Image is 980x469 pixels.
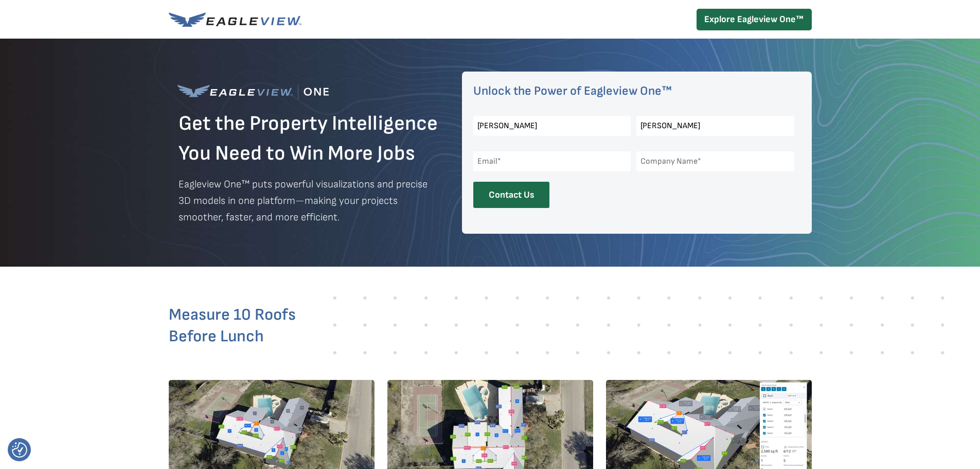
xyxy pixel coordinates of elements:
input: Email* [473,151,631,171]
input: Company Name* [636,151,794,171]
span: Eagleview One™ puts powerful visualizations and precise 3D models in one platform—making your pro... [179,178,427,223]
input: Last Name* [636,116,794,136]
span: Measure 10 Roofs Before Lunch [169,305,296,346]
a: Explore Eagleview One™ [697,9,812,30]
button: Consent Preferences [12,442,27,458]
span: Get the Property Intelligence You Need to Win More Jobs [179,111,438,166]
img: Revisit consent button [12,442,27,458]
input: First Name* [473,116,631,136]
strong: Explore Eagleview One™ [704,14,804,25]
input: Contact Us [473,182,549,208]
span: Unlock the Power of Eagleview One™ [473,83,672,98]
